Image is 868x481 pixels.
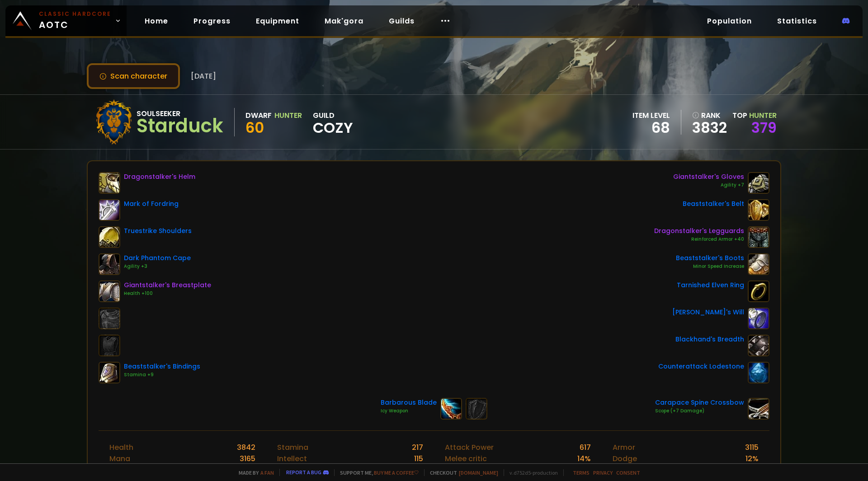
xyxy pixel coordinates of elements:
[613,442,635,453] div: Armor
[124,172,195,182] div: Dragonstalker's Helm
[748,335,769,356] img: item-13965
[632,121,670,135] div: 68
[313,110,353,135] div: guild
[317,12,371,30] a: Mak'gora
[580,442,591,453] div: 617
[249,12,307,30] a: Equipment
[683,199,744,209] div: Beaststalker's Belt
[99,362,120,383] img: item-16681
[673,172,744,182] div: Giantstalker's Gloves
[233,469,274,476] span: Made by
[655,398,744,407] div: Carapace Spine Crossbow
[277,442,308,453] div: Stamina
[692,110,727,121] div: rank
[751,117,777,138] a: 379
[445,442,494,453] div: Attack Power
[5,5,127,36] a: Classic HardcoreAOTC
[692,121,727,135] a: 3832
[770,12,824,30] a: Statistics
[748,398,769,420] img: item-18738
[99,199,120,221] img: item-15411
[677,280,744,290] div: Tarnished Elven Ring
[654,226,744,236] div: Dragonstalker's Legguards
[504,469,558,476] span: v. d752d5 - production
[99,253,120,275] img: item-13122
[313,121,353,135] span: Cozy
[374,469,419,476] a: Buy me a coffee
[99,226,120,248] img: item-12927
[137,108,223,119] div: Soulseeker
[240,453,255,464] div: 3165
[748,308,769,329] img: item-12548
[191,70,216,82] span: [DATE]
[137,119,223,133] div: Starduck
[274,110,302,121] div: Hunter
[748,280,769,302] img: item-18500
[676,263,744,270] div: Minor Speed Increase
[655,407,744,415] div: Scope (+7 Damage)
[613,453,637,464] div: Dodge
[632,110,670,121] div: item level
[676,253,744,263] div: Beaststalker's Boots
[124,371,200,378] div: Stamina +9
[277,453,307,464] div: Intellect
[109,442,133,453] div: Health
[658,362,744,371] div: Counterattack Lodestone
[245,117,264,138] span: 60
[39,10,111,32] span: AOTC
[245,110,272,121] div: Dwarf
[39,10,111,18] small: Classic Hardcore
[412,442,423,453] div: 217
[748,226,769,248] img: item-16938
[124,362,200,371] div: Beaststalker's Bindings
[748,172,769,194] img: item-16852
[260,469,274,476] a: a fan
[748,199,769,221] img: item-16680
[616,469,640,476] a: Consent
[137,12,175,30] a: Home
[124,199,179,209] div: Mark of Fordring
[124,280,211,290] div: Giantstalker's Breastplate
[87,63,180,89] button: Scan character
[577,453,591,464] div: 14 %
[732,110,777,121] div: Top
[573,469,590,476] a: Terms
[675,335,744,344] div: Blackhand's Breadth
[124,226,192,236] div: Truestrike Shoulders
[286,469,321,476] a: Report a bug
[745,442,759,453] div: 3115
[672,308,744,317] div: [PERSON_NAME]'s Will
[459,469,498,476] a: [DOMAIN_NAME]
[414,453,423,464] div: 115
[381,398,437,407] div: Barbarous Blade
[381,407,437,415] div: Icy Weapon
[748,253,769,275] img: item-16675
[593,469,613,476] a: Privacy
[382,12,422,30] a: Guilds
[124,253,191,263] div: Dark Phantom Cape
[745,453,759,464] div: 12 %
[440,398,462,420] img: item-18520
[424,469,498,476] span: Checkout
[445,453,487,464] div: Melee critic
[334,469,419,476] span: Support me,
[654,236,744,243] div: Reinforced Armor +40
[109,453,130,464] div: Mana
[700,12,759,30] a: Population
[748,362,769,383] img: item-18537
[124,290,211,297] div: Health +100
[124,263,191,270] div: Agility +3
[99,172,120,194] img: item-16939
[99,280,120,302] img: item-16845
[186,12,238,30] a: Progress
[237,442,255,453] div: 3842
[673,182,744,189] div: Agility +7
[749,110,777,121] span: Hunter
